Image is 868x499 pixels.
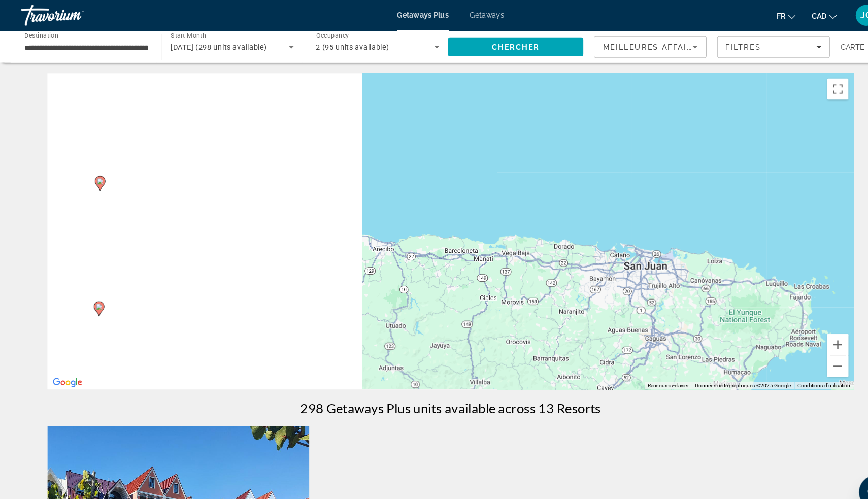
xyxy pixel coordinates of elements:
span: Chercher [474,42,520,50]
span: Meilleures affaires [581,42,678,50]
span: 2 (95 units available) [305,42,375,50]
a: Getaways [453,11,486,19]
span: Start Month [164,31,198,39]
a: Ouvrir cette zone dans Google Maps (s'ouvre dans une nouvelle fenêtre) [48,362,82,376]
span: Carte [810,39,833,53]
span: Données cartographiques ©2025 Google [670,369,762,375]
button: Filters [691,35,799,56]
button: Zoom avant [797,322,817,343]
button: Change currency [782,9,806,23]
span: Filtres [699,42,733,50]
span: fr [748,12,757,20]
button: Zoom arrière [797,343,817,363]
button: Change language [748,9,766,23]
span: CAD [782,12,796,20]
span: Destination [23,31,56,38]
h1: 298 Getaways Plus units available across 13 Resorts [289,386,579,401]
button: User Menu [821,5,848,26]
a: Getaways Plus [383,11,432,19]
img: Google [48,362,82,376]
span: [DATE] (298 units available) [164,42,257,50]
button: Raccourcis-clavier [624,369,663,376]
button: Basculer en plein écran [797,76,817,96]
a: Travorium [20,2,122,28]
a: Conditions d'utilisation (s'ouvre dans un nouvel onglet) [768,369,819,375]
button: Search [431,37,562,55]
span: JG [829,10,840,20]
span: Occupancy [305,31,337,39]
mat-select: Sort by [581,40,672,52]
input: Select destination [23,40,143,52]
iframe: Bouton de lancement de la fenêtre de messagerie [827,458,860,491]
